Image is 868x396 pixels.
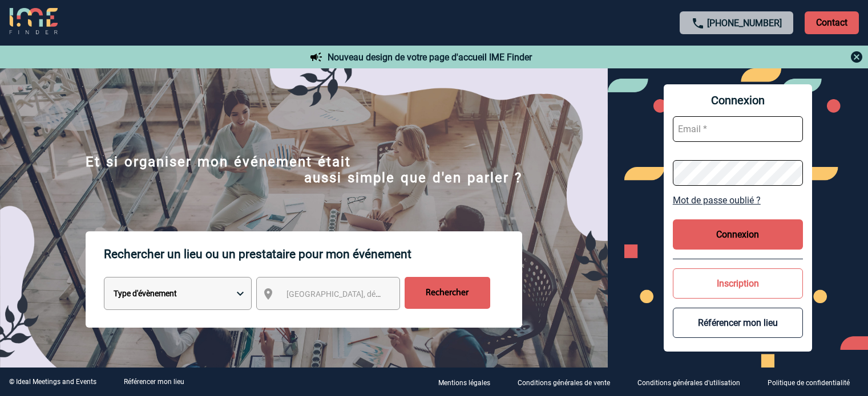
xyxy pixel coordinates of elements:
[673,116,803,142] input: Email *
[673,93,803,107] span: Connexion
[805,11,859,34] p: Contact
[707,18,782,28] a: [PHONE_NUMBER]
[9,378,96,386] div: © Ideal Meetings and Events
[518,379,610,387] p: Conditions générales de vente
[673,219,803,250] button: Connexion
[637,379,740,387] p: Conditions générales d'utilisation
[429,377,508,387] a: Mentions légales
[405,277,490,309] input: Rechercher
[438,379,490,387] p: Mentions légales
[673,268,803,299] button: Inscription
[673,308,803,338] button: Référencer mon lieu
[691,17,705,30] img: call-24-px.png
[628,377,758,387] a: Conditions générales d'utilisation
[673,195,803,206] a: Mot de passe oublié ?
[286,289,445,299] span: [GEOGRAPHIC_DATA], département, région...
[768,379,850,387] p: Politique de confidentialité
[124,378,184,386] a: Référencer mon lieu
[104,231,522,277] p: Rechercher un lieu ou un prestataire pour mon événement
[758,377,868,387] a: Politique de confidentialité
[508,377,628,387] a: Conditions générales de vente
